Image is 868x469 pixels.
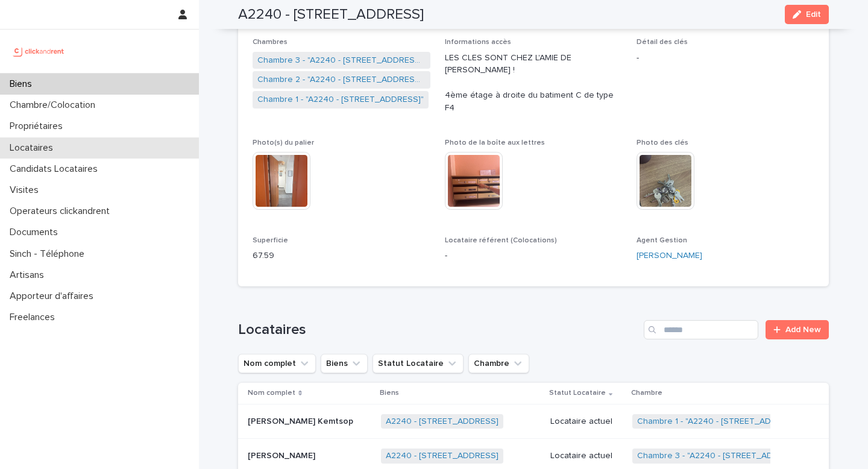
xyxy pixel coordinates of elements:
p: Nom complet [248,386,295,400]
span: Agent Gestion [637,237,687,244]
p: Candidats Locataires [5,163,107,175]
span: Informations accès [445,39,511,46]
span: Photo des clés [637,139,688,146]
p: Chambre [631,386,662,400]
p: Visites [5,184,48,196]
button: Nom complet [238,354,316,373]
a: A2240 - [STREET_ADDRESS] [386,451,498,461]
button: Biens [321,354,368,373]
p: - [637,52,814,65]
button: Statut Locataire [373,354,464,373]
span: Photo(s) du palier [253,139,314,146]
span: Photo de la boîte aux lettres [445,139,545,146]
p: Freelances [5,312,64,323]
h1: Locataires [238,321,639,339]
span: Add New [785,326,821,334]
p: Sinch - Téléphone [5,248,94,260]
p: Operateurs clickandrent [5,206,119,217]
button: Chambre [468,354,529,373]
p: 67.59 [253,250,430,262]
a: Chambre 2 - "A2240 - [STREET_ADDRESS]" [257,74,426,86]
p: Apporteur d'affaires [5,291,103,302]
p: [PERSON_NAME] Kemtsop [248,414,356,427]
p: Artisans [5,269,54,281]
p: - [445,250,623,262]
span: Chambres [253,39,288,46]
a: [PERSON_NAME] [637,250,702,262]
p: Statut Locataire [549,386,606,400]
span: Détail des clés [637,39,688,46]
input: Search [644,320,758,339]
p: Propriétaires [5,121,72,132]
a: Chambre 3 - "A2240 - [STREET_ADDRESS]" [257,54,426,67]
p: Biens [380,386,399,400]
a: Chambre 1 - "A2240 - [STREET_ADDRESS]" [257,93,424,106]
button: Edit [785,5,829,24]
h2: A2240 - [STREET_ADDRESS] [238,6,424,24]
a: A2240 - [STREET_ADDRESS] [386,417,498,427]
p: Chambre/Colocation [5,99,105,111]
p: LES CLES SONT CHEZ L'AMIE DE [PERSON_NAME] ! 4ème étage à droite du batiment C de type F4 [445,52,623,115]
p: Locataire actuel [550,417,623,427]
img: UCB0brd3T0yccxBKYDjQ [10,39,68,63]
span: Edit [806,10,821,19]
p: Biens [5,78,42,90]
p: Documents [5,227,68,238]
p: [PERSON_NAME] [248,449,318,461]
a: Add New [766,320,829,339]
span: Locataire référent (Colocations) [445,237,557,244]
a: Chambre 1 - "A2240 - [STREET_ADDRESS]" [637,417,804,427]
p: Locataire actuel [550,451,623,461]
tr: [PERSON_NAME] Kemtsop[PERSON_NAME] Kemtsop A2240 - [STREET_ADDRESS] Locataire actuelChambre 1 - "... [238,404,829,439]
a: Chambre 3 - "A2240 - [STREET_ADDRESS]" [637,451,805,461]
span: Superficie [253,237,288,244]
p: Locataires [5,142,63,154]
